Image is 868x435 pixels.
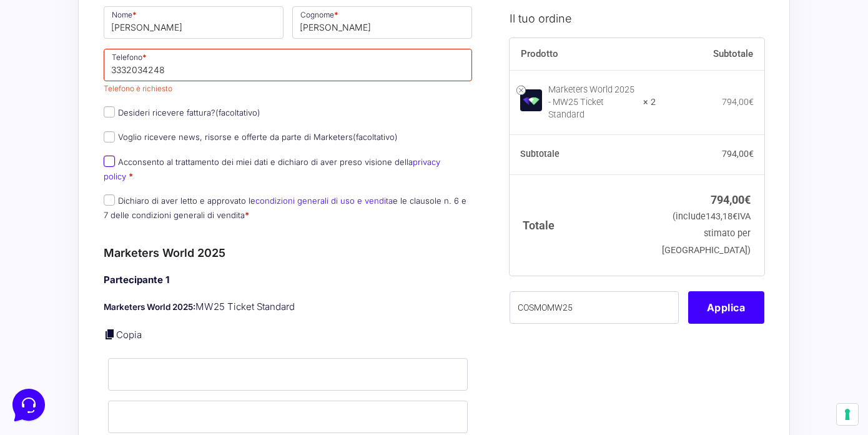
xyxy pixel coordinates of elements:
[81,112,184,122] span: Inizia una conversazione
[192,337,210,349] p: Aiuto
[104,157,440,181] label: Acconsento al trattamento dei miei dati e dichiaro di aver preso visione della
[104,107,260,117] label: Desideri ricevere fattura?
[722,149,754,159] bdi: 794,00
[104,84,172,93] span: Telefono è richiesto
[20,105,230,130] button: Inizia una conversazione
[104,132,398,142] label: Voglio ricevere news, risorse e offerte da parte di Marketers
[732,211,737,222] span: €
[510,9,764,26] h3: Il tuo ordine
[510,134,656,174] th: Subtotale
[104,194,115,206] input: Dichiaro di aver letto e approvato lecondizioni generali di uso e venditae le clausole n. 6 e 7 d...
[722,96,754,106] bdi: 794,00
[706,211,737,222] span: 143,18
[60,70,85,95] img: dark
[20,155,97,165] span: Trova una risposta
[104,156,115,167] input: Acconsento al trattamento dei miei dati e dichiaro di aver preso visione dellaprivacy policy
[104,106,115,117] input: Desideri ricevere fattura?(facoltativo)
[37,337,59,349] p: Home
[510,174,656,275] th: Totale
[28,182,204,194] input: Cerca un articolo...
[108,337,142,349] p: Messaggi
[749,96,754,106] span: €
[744,192,751,206] span: €
[104,244,472,261] h3: Marketers World 2025
[749,149,754,159] span: €
[10,386,47,424] iframe: Customerly Messenger Launcher
[104,300,472,314] p: MW25 Ticket Standard
[292,6,472,39] input: Cognome *
[510,37,656,70] th: Prodotto
[20,50,106,60] span: Le tue conversazioni
[520,89,542,111] img: Marketers World 2025 - MW25 Ticket Standard
[104,6,284,39] input: Nome *
[116,329,142,341] a: Copia
[87,320,164,349] button: Messaggi
[20,70,45,95] img: dark
[104,273,472,287] h4: Partecipante 1
[662,211,751,256] small: (include IVA stimato per [GEOGRAPHIC_DATA])
[656,37,764,70] th: Subtotale
[163,320,240,349] button: Aiuto
[10,10,210,30] h2: Ciao da Marketers 👋
[837,404,858,425] button: Le tue preferenze relative al consenso per le tecnologie di tracciamento
[10,320,87,349] button: Home
[104,328,116,341] a: Copia i dettagli dell'acquirente
[711,192,751,206] bdi: 794,00
[215,107,260,117] span: (facoltativo)
[255,196,393,206] a: condizioni generali di uso e vendita
[104,131,115,142] input: Voglio ricevere news, risorse e offerte da parte di Marketers(facoltativo)
[40,70,65,95] img: dark
[133,155,230,165] a: Apri Centro Assistenza
[510,291,679,323] input: Coupon
[104,302,195,312] strong: Marketers World 2025:
[688,291,764,323] button: Applica
[548,83,636,121] div: Marketers World 2025 - MW25 Ticket Standard
[104,196,466,220] label: Dichiaro di aver letto e approvato le e le clausole n. 6 e 7 delle condizioni generali di vendita
[643,96,656,108] strong: × 2
[353,132,398,142] span: (facoltativo)
[104,49,472,81] input: Telefono *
